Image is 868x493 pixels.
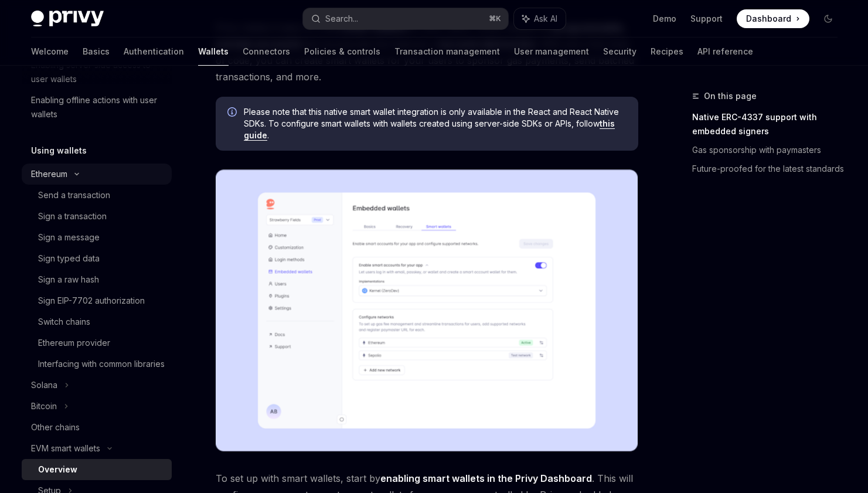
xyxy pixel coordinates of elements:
div: Sign a message [38,230,100,244]
a: Enabling offline actions with user wallets [22,90,172,125]
div: Ethereum provider [38,336,110,350]
a: enabling smart wallets in the Privy Dashboard [380,472,592,485]
a: Future-proofed for the latest standards [692,159,847,178]
div: EVM smart wallets [31,441,100,455]
svg: Info [227,107,239,119]
div: Switch chains [38,315,90,329]
a: Sign a transaction [22,206,172,227]
a: Interfacing with common libraries [22,353,172,375]
a: Transaction management [394,38,500,66]
a: Sign typed data [22,248,172,269]
a: Connectors [243,38,290,66]
div: Sign EIP-7702 authorization [38,294,145,308]
a: Sign EIP-7702 authorization [22,290,172,311]
div: Ethereum [31,167,67,181]
img: dark logo [31,11,104,27]
button: Ask AI [514,8,566,29]
div: Solana [31,378,57,392]
a: Demo [653,13,676,25]
a: Policies & controls [304,38,380,66]
a: Other chains [22,417,172,438]
div: Sign typed data [38,251,100,266]
span: ⌘ K [489,14,501,23]
a: Basics [83,38,110,66]
a: Wallets [198,38,229,66]
span: Please note that this native smart wallet integration is only available in the React and React Na... [244,106,627,141]
a: User management [514,38,589,66]
a: Switch chains [22,311,172,332]
span: Ask AI [534,13,557,25]
img: Sample enable smart wallets [216,169,638,451]
button: Search...⌘K [303,8,508,29]
a: Sign a raw hash [22,269,172,290]
div: Sign a raw hash [38,273,99,287]
a: Sign a message [22,227,172,248]
div: Search... [325,12,358,26]
a: Gas sponsorship with paymasters [692,141,847,159]
span: Dashboard [746,13,791,25]
h5: Using wallets [31,144,87,158]
div: Bitcoin [31,399,57,413]
a: API reference [697,38,753,66]
a: Authentication [124,38,184,66]
a: Native ERC-4337 support with embedded signers [692,108,847,141]
a: Recipes [651,38,683,66]
div: Send a transaction [38,188,110,202]
div: Overview [38,463,77,477]
a: Dashboard [737,9,809,28]
div: Sign a transaction [38,209,107,223]
a: Welcome [31,38,69,66]
button: Toggle dark mode [819,9,838,28]
a: Overview [22,459,172,480]
a: Ethereum provider [22,332,172,353]
div: Enabling offline actions with user wallets [31,93,165,121]
a: Security [603,38,636,66]
div: Interfacing with common libraries [38,357,165,371]
a: Support [690,13,723,25]
a: Send a transaction [22,185,172,206]
div: Other chains [31,420,80,434]
span: On this page [704,89,757,103]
